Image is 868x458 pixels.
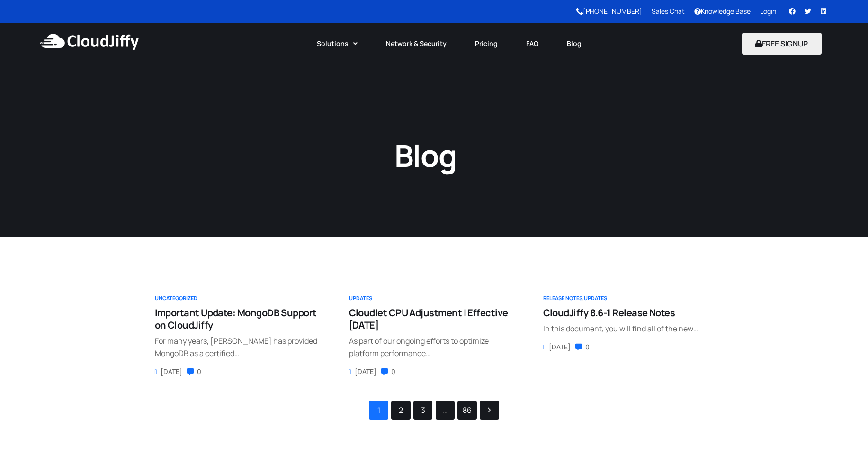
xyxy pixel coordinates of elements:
[575,342,594,352] div: 0
[742,33,822,55] button: FREE SIGNUP
[155,294,197,302] a: Uncategorized
[694,7,751,16] a: Knowledge Base
[349,306,508,331] span: Cloudlet CPU Adjustment | Effective [DATE]
[349,302,519,331] a: Cloudlet CPU Adjustment | Effective [DATE]
[576,7,642,16] a: [PHONE_NUMBER]
[155,302,325,331] a: Important Update: MongoDB Support on CloudJiffy
[543,294,607,302] div: ,
[553,33,596,54] a: Blog
[155,366,187,377] div: [DATE]
[543,302,675,319] a: CloudJiffy 8.6-1 Release Notes
[512,33,553,54] a: FAQ
[155,401,714,420] nav: Posts navigation
[213,136,638,175] h1: Blog
[543,294,582,302] a: Release Notes
[187,366,206,377] div: 0
[414,401,432,419] a: 3
[742,38,822,49] a: FREE SIGNUP
[543,323,698,335] div: In this document, you will find all of the new…
[458,401,476,419] a: 86
[349,335,519,359] div: As part of our ongoing efforts to optimize platform performance…
[760,7,776,16] a: Login
[652,7,685,16] a: Sales Chat
[436,401,454,419] span: …
[392,401,410,419] a: 2
[381,366,400,377] div: 0
[461,33,512,54] a: Pricing
[349,294,372,302] a: Updates
[369,401,387,419] span: 1
[372,33,461,54] a: Network & Security
[155,306,317,331] span: Important Update: MongoDB Support on CloudJiffy
[543,342,575,352] div: [DATE]
[584,294,607,302] a: Updates
[303,33,372,54] a: Solutions
[543,306,675,319] span: CloudJiffy 8.6-1 Release Notes
[155,335,325,359] div: For many years, [PERSON_NAME] has provided MongoDB as a certified…
[349,366,381,377] div: [DATE]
